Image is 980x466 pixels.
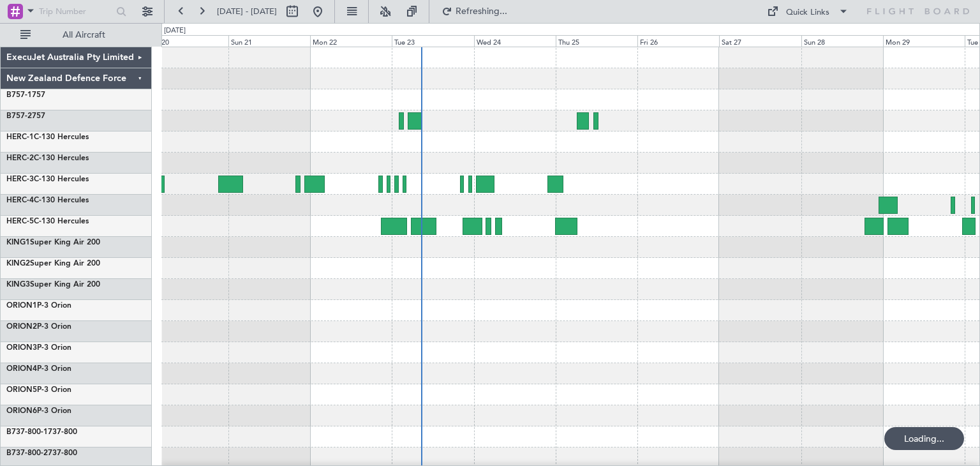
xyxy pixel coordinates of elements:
[6,176,89,183] a: HERC-3C-130 Hercules
[6,323,37,331] span: ORION2
[6,91,32,99] span: B757-1
[6,91,45,99] a: B757-1757
[455,7,509,16] span: Refreshing...
[33,31,135,40] span: All Aircraft
[436,1,512,22] button: Refreshing...
[6,449,48,457] span: B737-800-2
[6,428,48,436] span: B737-800-1
[6,260,30,267] span: KING2
[6,197,34,204] span: HERC-4
[217,6,277,17] span: [DATE] - [DATE]
[761,1,855,22] button: Quick Links
[6,407,37,415] span: ORION6
[6,154,34,162] span: HERC-2
[6,386,37,394] span: ORION5
[6,218,34,225] span: HERC-5
[6,281,30,289] span: KING3
[786,6,829,19] div: Quick Links
[6,302,37,310] span: ORION1
[14,25,138,45] button: All Aircraft
[6,281,100,289] a: KING3Super King Air 200
[6,365,71,373] a: ORION4P-3 Orion
[883,35,965,47] div: Mon 29
[6,218,89,225] a: HERC-5C-130 Hercules
[228,35,310,47] div: Sun 21
[884,427,964,450] div: Loading...
[147,35,228,47] div: Sat 20
[6,133,89,141] a: HERC-1C-130 Hercules
[6,197,89,204] a: HERC-4C-130 Hercules
[6,386,71,394] a: ORION5P-3 Orion
[801,35,883,47] div: Sun 28
[6,133,34,141] span: HERC-1
[6,365,37,373] span: ORION4
[39,2,112,21] input: Trip Number
[6,449,77,457] a: B737-800-2737-800
[6,407,71,415] a: ORION6P-3 Orion
[164,26,186,36] div: [DATE]
[6,428,77,436] a: B737-800-1737-800
[6,344,37,352] span: ORION3
[6,302,71,310] a: ORION1P-3 Orion
[6,323,71,331] a: ORION2P-3 Orion
[6,176,34,183] span: HERC-3
[556,35,637,47] div: Thu 25
[6,154,89,162] a: HERC-2C-130 Hercules
[6,239,30,246] span: KING1
[719,35,801,47] div: Sat 27
[6,344,71,352] a: ORION3P-3 Orion
[637,35,719,47] div: Fri 26
[6,239,100,246] a: KING1Super King Air 200
[392,35,473,47] div: Tue 23
[310,35,392,47] div: Mon 22
[6,260,100,267] a: KING2Super King Air 200
[6,112,32,120] span: B757-2
[6,112,45,120] a: B757-2757
[474,35,556,47] div: Wed 24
